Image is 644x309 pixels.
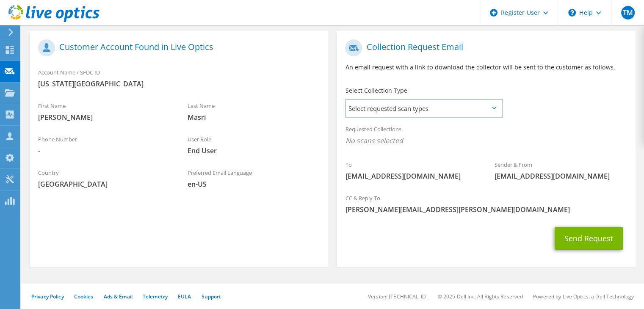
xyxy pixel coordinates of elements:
li: © 2025 Dell Inc. All Rights Reserved [438,293,523,300]
div: First Name [30,97,179,126]
span: [GEOGRAPHIC_DATA] [38,179,171,189]
span: [EMAIL_ADDRESS][DOMAIN_NAME] [345,171,478,181]
div: Preferred Email Language [179,164,329,193]
span: en-US [188,179,320,189]
span: No scans selected [345,136,627,145]
div: CC & Reply To [337,189,635,218]
button: Send Request [555,227,623,250]
div: Requested Collections [337,120,635,152]
div: Last Name [179,97,329,126]
span: TM [621,6,635,19]
span: [PERSON_NAME][EMAIL_ADDRESS][PERSON_NAME][DOMAIN_NAME] [345,205,627,214]
svg: \n [568,9,576,17]
span: Masri [188,113,320,122]
h1: Customer Account Found in Live Optics [38,39,315,56]
span: Select requested scan types [346,100,502,117]
div: Country [30,164,179,193]
span: [US_STATE][GEOGRAPHIC_DATA] [38,79,320,88]
div: To [337,156,486,185]
a: Privacy Policy [31,293,64,300]
div: Sender & From [486,156,636,185]
p: An email request with a link to download the collector will be sent to the customer as follows. [345,63,627,72]
li: Version: [TECHNICAL_ID] [368,293,428,300]
span: [EMAIL_ADDRESS][DOMAIN_NAME] [495,171,627,181]
a: Cookies [74,293,94,300]
div: Phone Number [30,130,179,160]
div: Account Name / SFDC ID [30,63,328,93]
a: Telemetry [143,293,168,300]
h1: Collection Request Email [345,39,622,56]
a: EULA [178,293,191,300]
span: [PERSON_NAME] [38,113,171,122]
span: - [38,146,171,155]
span: End User [188,146,320,155]
li: Powered by Live Optics, a Dell Technology [533,293,634,300]
a: Ads & Email [104,293,133,300]
div: User Role [179,130,329,160]
label: Select Collection Type [345,86,407,95]
a: Support [201,293,221,300]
